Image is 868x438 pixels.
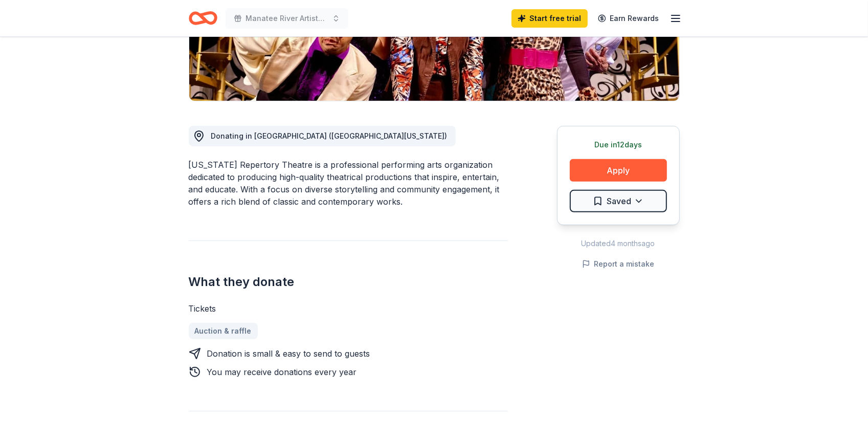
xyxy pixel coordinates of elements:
h2: What they donate [189,274,508,290]
a: Home [189,6,217,30]
span: Manatee River Artists Guild Art & Craft Show & Sale-celebrating 20 Years! [246,12,328,25]
a: Auction & raffle [189,323,258,339]
span: Saved [607,194,632,208]
div: You may receive donations every year [207,366,357,378]
a: Earn Rewards [592,9,665,28]
div: Due in 12 days [570,139,667,151]
div: [US_STATE] Repertory Theatre is a professional performing arts organization dedicated to producin... [189,159,508,208]
button: Report a mistake [582,258,655,270]
button: Apply [570,159,667,182]
a: Start free trial [511,9,588,28]
button: Saved [570,190,667,212]
span: Donating in [GEOGRAPHIC_DATA] ([GEOGRAPHIC_DATA][US_STATE]) [211,132,448,140]
div: Donation is small & easy to send to guests [207,347,370,360]
div: Updated 4 months ago [557,237,680,250]
div: Tickets [189,302,508,315]
button: Manatee River Artists Guild Art & Craft Show & Sale-celebrating 20 Years! [226,8,348,29]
